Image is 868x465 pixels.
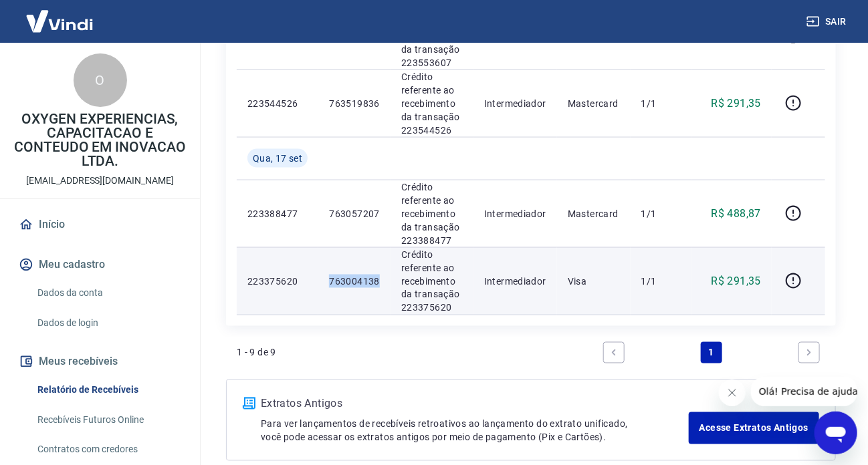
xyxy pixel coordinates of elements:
[329,97,380,110] p: 763519836
[598,337,825,369] ul: Pagination
[11,112,189,168] p: OXYGEN EXPERIENCIAS, CAPACITACAO E CONTEUDO EM INOVACAO LTDA.
[568,97,620,110] p: Mastercard
[32,376,184,404] a: Relatório de Recebíveis
[719,379,746,406] iframe: Fechar mensagem
[74,53,127,107] div: O
[261,396,689,412] p: Extratos Antigos
[247,207,308,220] p: 223388477
[32,309,184,337] a: Dados de login
[568,275,620,288] p: Visa
[641,275,681,288] p: 1/1
[329,207,380,220] p: 763057207
[261,418,689,444] p: Para ver lançamentos de recebíveis retroativos ao lançamento do extrato unificado, você pode aces...
[484,97,546,110] p: Intermediador
[484,207,546,220] p: Intermediador
[641,97,681,110] p: 1/1
[32,436,184,463] a: Contratos com credores
[712,96,762,112] p: R$ 291,35
[16,347,184,376] button: Meus recebíveis
[701,342,722,363] a: Page 1 is your current page
[237,346,276,359] p: 1 - 9 de 9
[689,412,819,444] a: Acesse Extratos Antigos
[751,377,857,406] iframe: Mensagem da empresa
[603,342,625,363] a: Previous page
[247,275,308,288] p: 223375620
[32,279,184,307] a: Dados da conta
[247,97,308,110] p: 223544526
[8,9,112,20] span: Olá! Precisa de ajuda?
[568,207,620,220] p: Mastercard
[16,1,103,41] img: Vindi
[329,275,380,288] p: 763004138
[484,275,546,288] p: Intermediador
[26,174,174,188] p: [EMAIL_ADDRESS][DOMAIN_NAME]
[712,273,762,289] p: R$ 291,35
[798,342,820,363] a: Next page
[401,248,463,315] p: Crédito referente ao recebimento da transação 223375620
[16,210,184,239] a: Início
[243,398,255,410] img: ícone
[712,206,762,222] p: R$ 488,87
[32,406,184,434] a: Recebíveis Futuros Online
[253,152,302,165] span: Qua, 17 set
[16,250,184,279] button: Meu cadastro
[815,412,857,454] iframe: Botão para abrir a janela de mensagens
[641,207,681,220] p: 1/1
[804,9,852,34] button: Sair
[401,70,463,137] p: Crédito referente ao recebimento da transação 223544526
[401,180,463,247] p: Crédito referente ao recebimento da transação 223388477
